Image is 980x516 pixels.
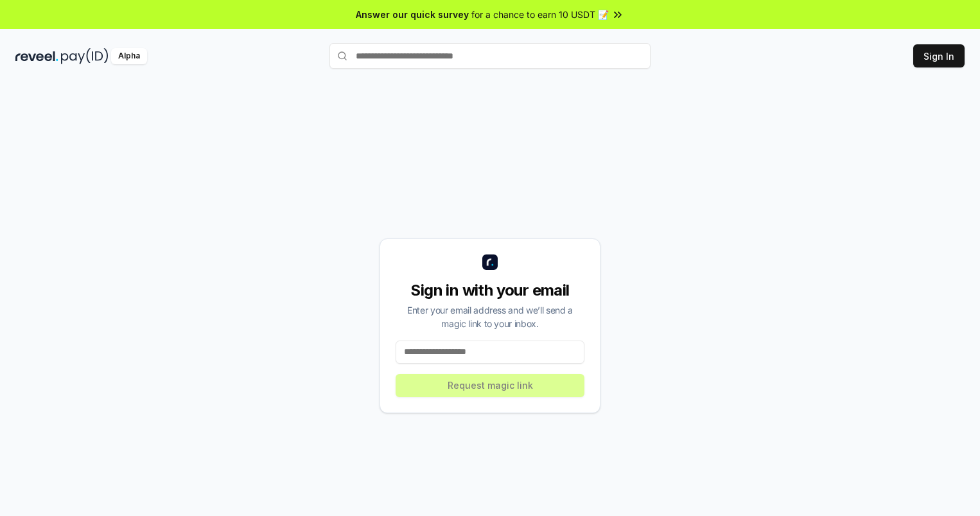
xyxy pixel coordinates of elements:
img: logo_small [482,254,498,270]
button: Sign In [913,44,965,67]
img: reveel_dark [15,48,58,64]
div: Enter your email address and we’ll send a magic link to your inbox. [396,303,584,330]
div: Sign in with your email [396,280,584,301]
span: for a chance to earn 10 USDT 📝 [471,8,609,21]
span: Answer our quick survey [356,8,469,21]
img: pay_id [61,48,109,64]
div: Alpha [111,48,147,64]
